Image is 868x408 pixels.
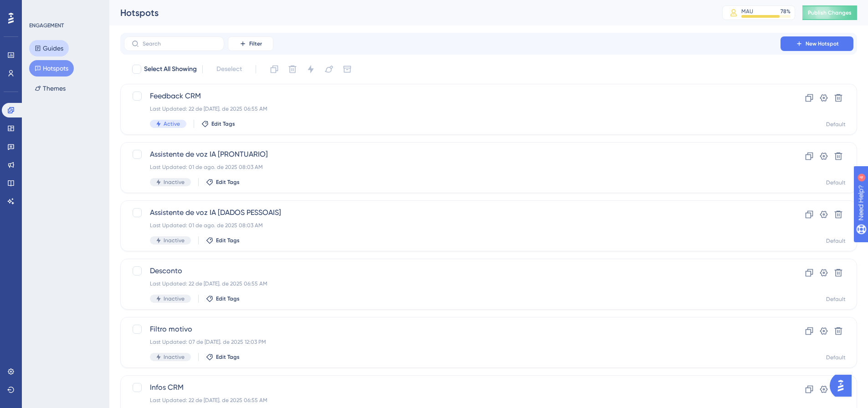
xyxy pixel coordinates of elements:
span: Inactive [164,237,185,244]
div: ENGAGEMENT [29,22,64,29]
button: Edit Tags [206,178,240,186]
span: Edit Tags [216,178,240,186]
div: Default [826,296,846,303]
button: Edit Tags [206,295,240,302]
span: Desconto [150,265,755,276]
button: Themes [29,80,71,97]
div: Last Updated: 07 de [DATE]. de 2025 12:03 PM [150,338,755,346]
input: Search [143,41,216,47]
div: 4 [63,5,66,12]
button: Edit Tags [206,353,240,361]
div: Default [826,121,846,128]
button: Filter [228,36,273,51]
span: Assistente de voz IA [DADOS PESSOAIS] [150,207,755,218]
button: Edit Tags [201,120,235,127]
div: Last Updated: 22 de [DATE]. de 2025 06:55 AM [150,280,755,287]
span: Edit Tags [216,295,240,302]
div: Last Updated: 01 de ago. de 2025 08:03 AM [150,163,755,171]
div: Last Updated: 22 de [DATE]. de 2025 06:55 AM [150,105,755,112]
div: Default [826,179,846,186]
span: Feedback CRM [150,91,755,102]
span: Inactive [164,353,185,361]
div: 78 % [781,8,791,15]
span: Edit Tags [216,353,240,361]
span: Select All Showing [144,64,197,75]
span: Inactive [164,295,185,302]
span: Filtro motivo [150,324,755,335]
button: Hotspots [29,60,74,76]
button: Edit Tags [206,237,240,244]
div: MAU [741,8,753,15]
span: Edit Tags [211,120,235,127]
span: Assistente de voz IA [PRONTUARIO] [150,149,755,160]
div: Last Updated: 01 de ago. de 2025 08:03 AM [150,222,755,229]
span: Need Help? [21,2,57,13]
div: Default [826,237,846,245]
span: Inactive [164,178,185,186]
span: Deselect [216,64,242,75]
span: Infos CRM [150,382,755,393]
span: Publish Changes [808,9,852,16]
button: Guides [29,40,69,56]
span: New Hotspot [806,40,839,47]
div: Hotspots [120,6,699,19]
iframe: UserGuiding AI Assistant Launcher [830,372,857,399]
span: Edit Tags [216,237,240,244]
button: Publish Changes [802,5,857,20]
span: Filter [249,40,262,47]
button: New Hotspot [781,36,853,51]
span: Active [164,120,180,127]
button: Deselect [208,61,250,77]
div: Default [826,354,846,361]
div: Last Updated: 22 de [DATE]. de 2025 06:55 AM [150,397,755,404]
